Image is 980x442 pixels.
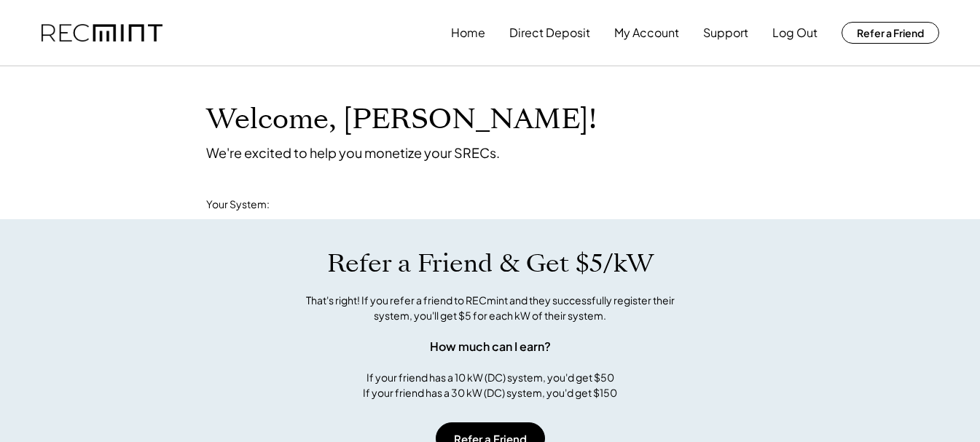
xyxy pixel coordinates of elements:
button: Home [451,18,485,47]
button: Support [703,18,748,47]
div: If your friend has a 10 kW (DC) system, you'd get $50 If your friend has a 30 kW (DC) system, you... [363,370,617,400]
h1: Refer a Friend & Get $5/kW [327,248,654,279]
button: Log Out [772,18,818,47]
button: My Account [614,18,679,47]
button: Refer a Friend [842,22,939,44]
button: Direct Deposit [509,18,590,47]
div: How much can I earn? [430,338,551,355]
div: We're excited to help you monetize your SRECs. [206,144,500,161]
h1: Welcome, [PERSON_NAME]! [206,103,597,137]
div: That's right! If you refer a friend to RECmint and they successfully register their system, you'l... [290,293,691,323]
img: recmint-logotype%403x.png [42,24,162,42]
div: Your System: [206,197,270,212]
